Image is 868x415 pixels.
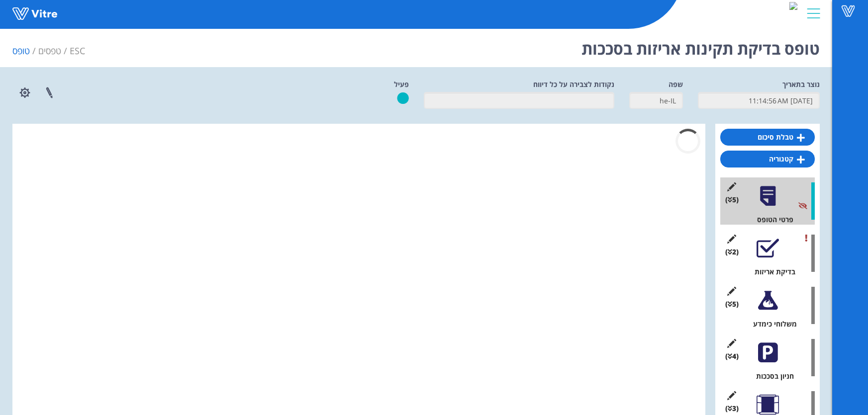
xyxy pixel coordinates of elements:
[728,371,815,381] div: חניון בסככות
[669,80,683,89] label: שפה
[581,25,820,67] h1: טופס בדיקת תקינות אריזות בסככות
[728,215,815,225] div: פרטי הטופס
[725,247,739,257] span: (2 )
[728,267,815,277] div: בדיקת אריזות
[38,45,61,57] a: טפסים
[789,2,797,10] img: 5c6ae8a7-d6f6-4a30-937e-a06d5953f477.jpg
[720,151,815,167] a: קטגוריה
[725,195,739,205] span: (5 )
[397,92,409,104] img: yes
[728,319,815,329] div: משלוחי כימדע
[725,299,739,309] span: (5 )
[12,45,38,58] li: טופס
[70,45,85,57] span: 170
[725,351,739,361] span: (4 )
[725,404,739,414] span: (3 )
[394,80,409,89] label: פעיל
[782,80,820,89] label: נוצר בתאריך
[720,129,815,146] a: טבלת סיכום
[533,80,614,89] label: נקודות לצבירה על כל דיווח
